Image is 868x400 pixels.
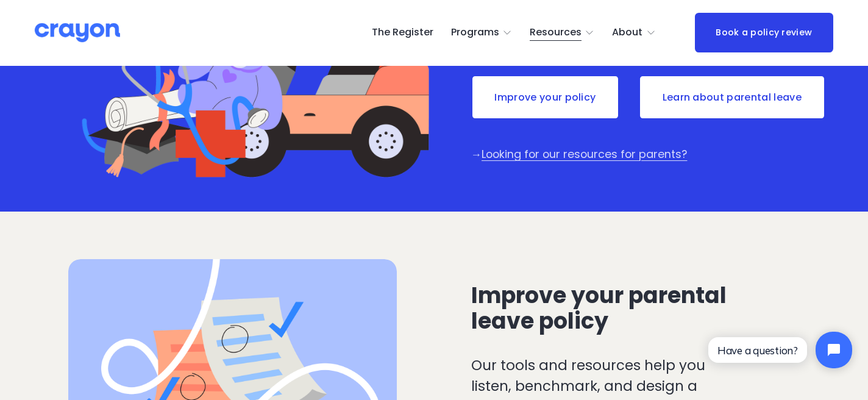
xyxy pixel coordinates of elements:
[612,24,642,41] span: About
[451,24,499,41] span: Programs
[471,75,620,120] a: Improve your policy
[372,23,433,43] a: The Register
[482,146,687,162] a: Looking for our resources for parents?
[451,23,513,43] a: folder dropdown
[471,280,731,337] span: Improve your parental leave policy
[698,321,863,379] iframe: Tidio Chat
[530,23,595,43] a: folder dropdown
[530,24,582,41] span: Resources
[35,22,120,43] img: Crayon
[639,75,825,120] a: Learn about parental leave
[471,146,482,162] span: →
[695,13,833,52] a: Book a policy review
[612,23,656,43] a: folder dropdown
